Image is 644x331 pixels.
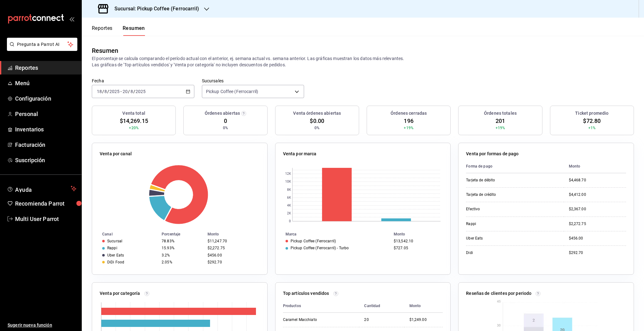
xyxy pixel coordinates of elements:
div: 20 [364,317,399,323]
text: 10K [285,180,291,184]
div: Resumen [92,46,118,55]
text: 2K [287,212,291,215]
div: $2,272.75 [208,246,257,250]
div: 78.83% [162,239,203,243]
div: Caramel Macchiato [283,317,346,323]
div: Pickup Coffee (Ferrocarril) [291,239,336,243]
span: Ayuda [15,185,68,192]
p: Venta por categoría [100,290,140,297]
div: 15.93% [162,246,203,250]
div: navigation tabs [92,25,145,36]
div: Didi [466,250,529,256]
th: Marca [275,231,391,238]
button: Reportes [92,25,113,36]
th: Forma de pago [466,160,563,173]
span: Pickup Coffee (Ferrocarril) [206,88,258,95]
span: / [133,89,135,94]
text: 0 [289,220,291,223]
span: +20% [129,125,139,131]
input: ---- [135,89,146,94]
span: Menú [15,79,76,87]
span: - [120,89,122,94]
div: Uber Eats [107,253,124,257]
text: 6K [287,196,291,200]
th: Monto [205,231,267,238]
text: 8K [287,188,291,192]
span: 196 [404,117,413,125]
span: 0% [314,125,319,131]
th: Cantidad [359,299,404,313]
div: Rappi [466,221,529,227]
span: 201 [496,117,505,125]
div: $13,542.10 [394,239,440,243]
div: Tarjeta de crédito [466,192,529,197]
h3: Venta total [122,110,145,117]
button: Pregunta a Parrot AI [7,38,77,51]
span: Inventarios [15,125,76,134]
span: $72.80 [583,117,601,125]
p: Venta por marca [283,151,317,157]
div: $4,412.00 [569,192,626,197]
p: El porcentaje se calcula comparando el período actual con el anterior, ej. semana actual vs. sema... [92,55,634,68]
input: ---- [109,89,120,94]
span: 0 [224,117,227,125]
span: Personal [15,110,76,118]
h3: Venta órdenes abiertas [293,110,341,117]
span: / [128,89,130,94]
a: Pregunta a Parrot AI [4,46,77,52]
div: $292.70 [208,260,257,264]
div: $2,367.00 [569,207,626,212]
div: Rappi [107,246,117,250]
th: Productos [283,299,359,313]
label: Fecha [92,79,194,83]
input: -- [97,89,102,94]
h3: Órdenes cerradas [391,110,427,117]
span: Recomienda Parrot [15,199,76,208]
div: $456.00 [569,236,626,241]
span: $0.00 [310,117,324,125]
span: +1% [588,125,596,131]
th: Monto [564,160,626,173]
th: Monto [391,231,450,238]
th: Monto [404,299,443,313]
h3: Ticket promedio [575,110,608,117]
div: $2,272.75 [569,221,626,227]
div: $11,247.70 [208,239,257,243]
div: $456.00 [208,253,257,257]
div: 2.05% [162,260,203,264]
div: $292.70 [569,250,626,256]
span: $14,269.15 [120,117,148,125]
div: Pickup Coffee (Ferrocarril) - Turbo [291,246,349,250]
span: Pregunta a Parrot AI [17,41,68,48]
div: $1,249.00 [409,317,443,323]
span: Configuración [15,94,76,103]
span: +19% [496,125,505,131]
p: Top artículos vendidos [283,290,329,297]
span: Reportes [15,63,76,72]
span: Multi User Parrot [15,215,76,223]
div: Sucursal [107,239,122,243]
p: Venta por formas de pago [466,151,519,157]
div: Uber Eats [466,236,529,241]
button: Resumen [123,25,145,36]
input: -- [130,89,133,94]
div: $4,468.70 [569,178,626,183]
p: Reseñas de clientes por periodo [466,290,531,297]
input: -- [122,89,128,94]
span: Facturación [15,141,76,149]
span: 0% [223,125,228,131]
span: Suscripción [15,156,76,164]
div: $727.05 [394,246,440,250]
text: 12K [285,172,291,176]
div: 3.2% [162,253,203,257]
text: 4K [287,204,291,207]
span: +19% [404,125,414,131]
p: Venta por canal [100,151,132,157]
div: DiDi Food [107,260,124,264]
h3: Órdenes totales [484,110,517,117]
input: -- [104,89,107,94]
th: Canal [92,231,159,238]
h3: Sucursal: Pickup Coffee (Ferrocarril) [109,5,199,13]
label: Sucursales [202,79,304,83]
span: Sugerir nueva función [8,322,76,328]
